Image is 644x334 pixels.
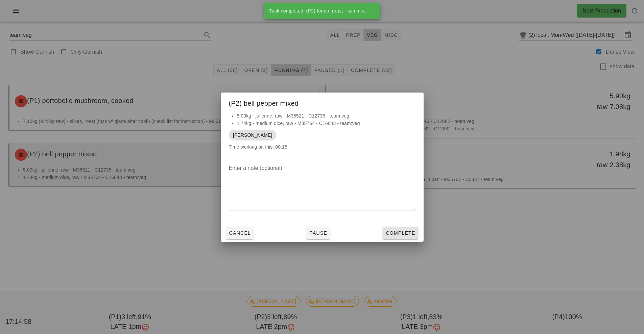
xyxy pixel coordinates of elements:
[226,227,254,239] button: Cancel
[221,112,424,157] div: Time working on this: 00:18
[237,120,415,127] li: 1.74kg - medium dice, raw - M35764 - C16643 - team:veg
[306,227,330,239] button: Pause
[229,230,251,236] span: Cancel
[233,130,272,140] span: [PERSON_NAME]
[309,230,327,236] span: Pause
[385,230,415,236] span: Complete
[383,227,418,239] button: Complete
[237,112,415,120] li: 5.00kg - julienne, raw - M35521 - C12735 - team:veg
[221,93,424,112] div: (P2) bell pepper mixed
